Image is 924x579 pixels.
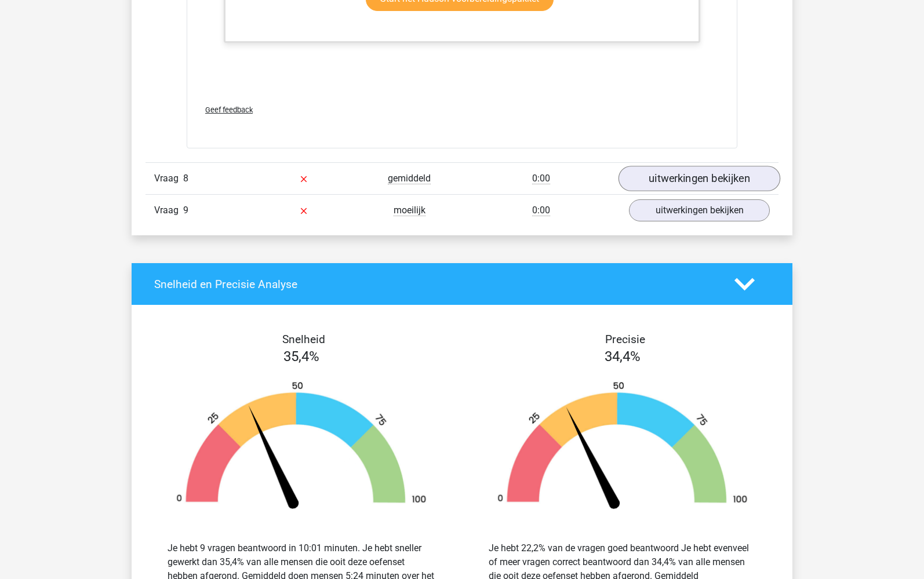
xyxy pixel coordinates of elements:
h4: Precisie [475,333,774,346]
span: 34,4% [605,348,641,365]
img: 34.f45c3573b1f5.png [479,381,766,514]
span: 8 [183,173,188,184]
a: uitwerkingen bekijken [629,199,770,221]
span: 35,4% [283,348,319,365]
span: 0:00 [532,205,550,216]
span: gemiddeld [388,173,431,184]
span: Vraag [154,172,183,185]
span: Geef feedback [205,105,253,114]
span: Vraag [154,203,183,217]
h4: Snelheid [154,333,453,346]
span: 0:00 [532,173,550,184]
img: 35.40f4675ce624.png [158,381,445,514]
a: uitwerkingen bekijken [619,166,780,191]
span: moeilijk [394,205,425,216]
h4: Snelheid en Precisie Analyse [154,278,717,291]
span: 9 [183,205,188,216]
